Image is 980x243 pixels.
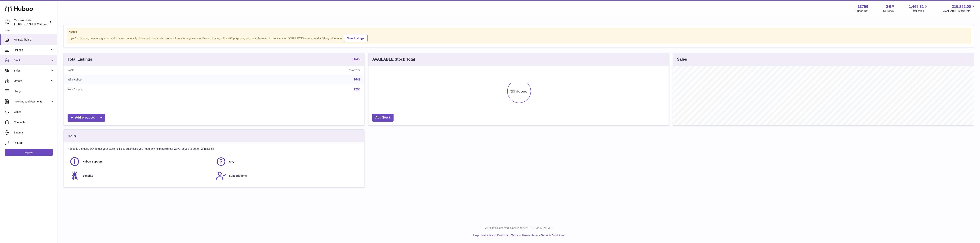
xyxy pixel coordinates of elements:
[14,141,54,145] span: Returns
[64,85,226,94] td: With Shopify
[909,4,924,9] span: 1,468.31
[69,156,212,167] a: Huboo Support
[64,66,226,75] th: Name
[14,59,50,62] span: Stock
[354,78,360,81] a: 1642
[69,30,969,34] strong: Notice
[14,110,54,114] span: Cases
[229,174,247,178] span: Subscriptions
[14,79,50,83] span: Orders
[857,4,868,9] strong: 13756
[68,147,360,151] p: Huboo is the easy way to get your stock fulfilled. But incase you need any help here's our ways f...
[68,57,92,62] h3: Total Listings
[480,234,564,237] li: and
[943,9,975,13] span: AVAILABLE Stock Total
[344,35,367,42] a: View Listings
[5,149,53,156] a: Log out
[5,19,10,25] img: philip.carroll@twowombats.com
[886,4,894,9] strong: GBP
[909,4,928,13] a: 1,468.31 Total sales
[372,114,394,122] a: Add Stock
[60,226,977,230] p: All Rights Reserved. Copyright 2025 - [DOMAIN_NAME]
[68,114,105,122] a: Add products
[855,9,868,13] div: Huboo Ref
[952,4,971,9] span: 215,282.00
[911,9,928,13] span: Total sales
[943,4,975,13] a: 215,282.00 AVAILABLE Stock Total
[14,120,54,124] span: Channels
[82,174,93,178] span: Benefits
[14,69,50,72] span: Sales
[14,89,54,93] span: Usage
[229,160,234,163] span: FAQ
[677,57,687,62] h3: Sales
[226,66,364,75] th: Quantity
[64,75,226,85] td: With Huboo
[82,160,102,163] span: Huboo Support
[352,57,361,62] a: 1642
[14,100,50,103] span: Invoicing and Payments
[216,156,359,167] a: FAQ
[216,171,359,181] a: Subscriptions
[14,131,54,134] span: Settings
[14,22,97,25] span: [PERSON_NAME][EMAIL_ADDRESS][PERSON_NAME][DOMAIN_NAME]
[14,19,49,26] div: Two Wombats
[531,234,564,237] a: Service Terms & Conditions
[14,38,54,41] span: My Dashboard
[883,9,894,13] div: Currency
[69,34,969,42] div: If you're planning on sending your products internationally please add required customs informati...
[354,88,360,91] a: 1256
[69,171,212,181] a: Benefits
[68,133,76,139] h3: Help
[14,48,50,52] span: Listings
[372,57,415,62] h3: AVAILABLE Stock Total
[352,57,361,61] strong: 1642
[482,234,527,237] a: Website and Dashboard Terms of Use
[473,234,479,237] a: Help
